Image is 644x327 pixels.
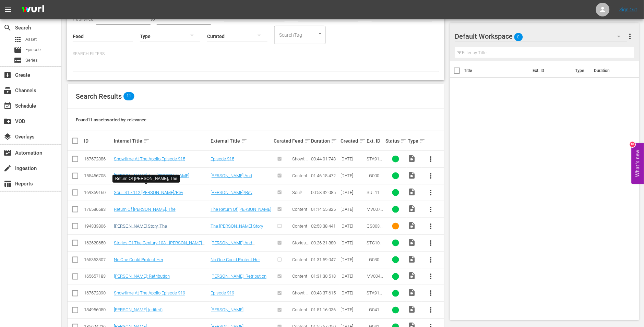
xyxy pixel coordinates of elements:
[367,291,382,301] span: STA919F
[211,156,234,161] a: Episode 915
[115,176,177,182] div: Return Of [PERSON_NAME], The
[76,92,122,100] span: Search Results
[311,291,339,296] div: 00:43:37.615
[84,307,112,313] div: 184956050
[241,138,247,144] span: sort
[211,291,234,296] a: Episode 919
[3,164,12,172] span: Ingestion
[293,207,308,212] span: Content
[211,274,266,279] a: [PERSON_NAME]: Retribution
[590,61,631,80] th: Duration
[84,257,112,262] div: 165353307
[3,86,12,95] span: Channels
[341,137,365,145] div: Created
[514,30,523,44] span: 0
[293,156,309,177] span: Showtime At The Apollo
[114,257,163,262] a: No One Could Protect Her
[293,291,309,311] span: Showtime At The Apollo
[341,257,365,262] div: [DATE]
[293,223,308,229] span: Content
[427,272,435,281] span: more_vert
[73,51,439,57] p: Search Filters:
[385,137,406,145] div: Status
[3,71,12,79] span: Create
[317,31,323,37] button: Open
[25,46,41,53] span: Episode
[367,257,382,267] span: LG0303F
[331,138,337,144] span: sort
[427,189,435,197] span: more_vert
[367,240,383,251] span: STC103F
[630,142,635,147] div: 10
[427,172,435,180] span: more_vert
[367,138,383,144] div: Ext. ID
[293,257,308,262] span: Content
[14,56,22,64] span: Series
[408,289,416,297] span: Video
[311,240,339,245] div: 00:26:21.880
[114,137,208,145] div: Internal Title
[367,173,382,183] span: LG0009F
[341,190,365,195] div: [DATE]
[84,190,112,195] div: 169359160
[408,305,416,314] span: Video
[3,149,12,157] span: Automation
[626,28,634,45] button: more_vert
[25,36,37,43] span: Asset
[211,223,263,229] a: The [PERSON_NAME] Story
[367,207,383,217] span: MV0078F
[423,268,439,285] button: more_vert
[341,156,365,161] div: [DATE]
[3,24,12,32] span: Search
[408,205,416,213] span: Video
[341,274,365,279] div: [DATE]
[367,274,383,284] span: MV0047F
[143,138,150,144] span: sort
[367,190,383,200] span: SUL112F
[114,291,185,296] a: Showtime At The Apollo Episode 919
[211,207,271,212] a: The Return Of [PERSON_NAME]
[274,138,290,144] div: Curated
[123,92,134,100] span: 11
[84,156,112,161] div: 167672386
[408,188,416,196] span: Video
[305,138,311,144] span: sort
[341,173,365,178] div: [DATE]
[3,133,12,141] span: Overlays
[311,207,339,212] div: 01:14:55.825
[423,184,439,201] button: more_vert
[114,240,205,251] a: Stories Of The Century 103 - [PERSON_NAME] And [PERSON_NAME]
[14,35,22,44] span: Asset
[311,137,339,145] div: Duration
[84,291,112,296] div: 167672390
[571,61,590,80] th: Type
[427,289,435,298] span: more_vert
[211,240,255,251] a: [PERSON_NAME] And [PERSON_NAME]
[211,307,243,313] a: [PERSON_NAME]
[84,240,112,245] div: 162628650
[114,274,170,279] a: [PERSON_NAME]: Retribution
[293,274,308,279] span: Content
[25,57,38,64] span: Series
[84,173,112,178] div: 155456708
[3,117,12,125] span: VOD
[423,151,439,167] button: more_vert
[311,173,339,178] div: 01:46:18.472
[114,223,167,229] a: [PERSON_NAME] Story, The
[427,155,435,163] span: more_vert
[423,235,439,251] button: more_vert
[408,171,416,179] span: Video
[341,207,365,212] div: [DATE]
[114,307,163,313] a: [PERSON_NAME] (edited)
[16,2,49,18] img: ans4CAIJ8jUAAAAAAAAAAAAAAAAAAAAAAAAgQb4GAAAAAAAAAAAAAAAAAAAAAAAAJMjXAAAAAAAAAAAAAAAAAAAAAAAAgAT5G...
[311,257,339,262] div: 01:31:59.047
[293,240,309,256] span: Stories Of The Century
[455,27,627,46] div: Default Workspace
[211,190,255,200] a: [PERSON_NAME]/Rev [PERSON_NAME]
[114,190,186,200] a: Soul! S1 - 112 [PERSON_NAME]/Rev [PERSON_NAME]
[408,238,416,246] span: Video
[529,61,571,80] th: Ext. ID
[293,190,302,195] span: Soul!
[423,168,439,184] button: more_vert
[367,156,382,167] span: STA915F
